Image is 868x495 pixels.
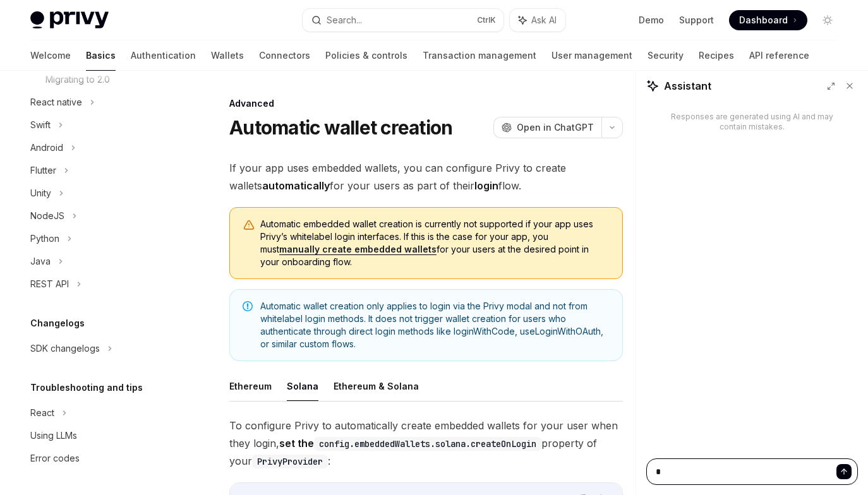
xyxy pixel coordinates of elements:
div: React native [30,95,82,110]
button: Send message [836,464,852,479]
button: Toggle dark mode [817,10,838,30]
a: Basics [86,40,116,71]
img: light logo [30,11,109,29]
a: API reference [749,40,809,71]
a: Recipes [699,40,734,71]
div: NodeJS [30,208,64,224]
a: User management [552,40,632,71]
a: Security [648,40,684,71]
svg: Note [243,301,253,311]
a: Using LLMs [20,424,182,447]
a: manually create embedded wallets [279,244,437,255]
h5: Changelogs [30,316,85,331]
span: To configure Privy to automatically create embedded wallets for your user when they login, proper... [229,417,623,470]
div: Flutter [30,163,56,178]
span: Assistant [664,78,711,93]
span: If your app uses embedded wallets, you can configure Privy to create wallets for your users as pa... [229,159,623,194]
div: Using LLMs [30,428,77,443]
button: Search...CtrlK [303,9,503,32]
span: Ask AI [531,14,557,27]
a: Authentication [131,40,196,71]
a: Connectors [259,40,310,71]
a: Policies & controls [325,40,407,71]
button: Ethereum [229,371,272,401]
a: Transaction management [423,40,536,71]
div: Error codes [30,451,80,466]
div: REST API [30,277,69,292]
code: config.embeddedWallets.solana.createOnLogin [314,437,541,451]
strong: set the [279,437,541,450]
div: Unity [30,186,51,201]
span: Automatic wallet creation only applies to login via the Privy modal and not from whitelabel login... [260,300,610,350]
svg: Warning [243,219,255,232]
span: Open in ChatGPT [517,121,594,134]
a: Wallets [211,40,244,71]
button: Open in ChatGPT [493,117,601,138]
a: Dashboard [729,10,807,30]
div: React [30,405,54,420]
button: Solana [287,371,318,401]
button: Ask AI [510,9,565,32]
div: Swift [30,117,51,133]
div: Search... [327,13,362,28]
button: Ethereum & Solana [334,371,419,401]
code: PrivyProvider [252,455,328,468]
h5: Troubleshooting and tips [30,380,143,395]
a: Demo [639,14,664,27]
div: Python [30,231,59,246]
div: Advanced [229,97,623,110]
span: Automatic embedded wallet creation is currently not supported if your app uses Privy’s whitelabel... [260,218,610,268]
strong: login [474,179,498,192]
a: Welcome [30,40,71,71]
a: Support [679,14,714,27]
h1: Automatic wallet creation [229,116,452,139]
div: Android [30,140,63,155]
span: Ctrl K [477,15,496,25]
strong: automatically [262,179,330,192]
span: Dashboard [739,14,788,27]
div: SDK changelogs [30,341,100,356]
a: Error codes [20,447,182,470]
div: Responses are generated using AI and may contain mistakes. [666,112,838,132]
div: Java [30,254,51,269]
